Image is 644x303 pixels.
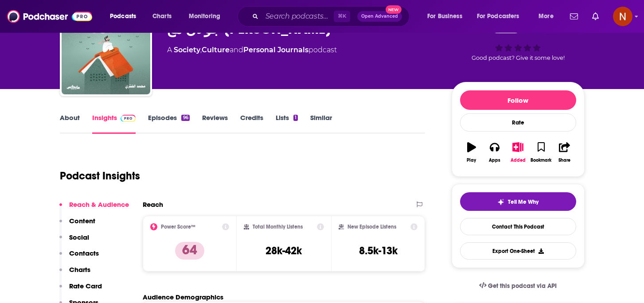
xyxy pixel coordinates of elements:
img: Podchaser Pro [121,115,136,122]
span: and [230,46,243,54]
a: Similar [310,113,332,134]
a: Show notifications dropdown [566,9,582,24]
h2: Audience Demographics [143,293,223,301]
p: Contacts [69,249,99,257]
button: Apps [483,136,506,168]
div: Play [467,158,476,163]
h2: Reach [143,200,163,209]
span: Get this podcast via API [488,282,557,290]
a: Charts [147,9,177,23]
div: Share [558,158,570,163]
button: open menu [104,9,148,23]
button: open menu [532,9,565,23]
div: A podcast [167,45,337,55]
a: Contact This Podcast [460,218,576,235]
h2: Total Monthly Listens [253,224,303,230]
h2: Power Score™ [161,224,195,230]
button: Show profile menu [613,7,632,26]
button: Rate Card [59,282,102,298]
span: ⌘ K [334,11,350,22]
a: Society [174,46,200,54]
a: Episodes96 [148,113,189,134]
span: For Business [427,10,462,23]
a: Get this podcast via API [472,275,564,297]
h2: New Episode Listens [347,224,396,230]
p: Rate Card [69,282,102,290]
span: Good podcast? Give it some love! [472,54,565,61]
p: Reach & Audience [69,200,129,209]
div: Bookmark [531,158,551,163]
span: New [386,5,402,14]
span: Open Advanced [361,14,398,19]
div: 96 [181,115,189,121]
img: tell me why sparkle [497,198,504,206]
button: Play [460,136,483,168]
span: For Podcasters [477,10,519,23]
a: About [60,113,80,134]
div: 64Good podcast? Give it some love! [452,12,585,67]
button: Bookmark [530,136,553,168]
div: Apps [489,158,500,163]
p: Charts [69,265,90,274]
h3: 8.5k-13k [359,244,398,257]
a: Credits [240,113,263,134]
button: Follow [460,90,576,110]
button: Open AdvancedNew [357,11,402,22]
span: Monitoring [189,10,220,23]
a: Show notifications dropdown [589,9,602,24]
span: Logged in as AdelNBM [613,7,632,26]
div: Added [511,158,526,163]
p: 64 [175,242,204,260]
button: open menu [183,9,232,23]
img: جَوَلان مع محمد الشثري [62,6,150,94]
button: Export One-Sheet [460,242,576,260]
img: User Profile [613,7,632,26]
span: Charts [152,10,172,23]
button: Content [59,217,95,233]
a: Reviews [202,113,228,134]
span: Podcasts [110,10,136,23]
a: Culture [202,46,230,54]
button: open menu [471,9,532,23]
button: Share [553,136,576,168]
a: InsightsPodchaser Pro [92,113,136,134]
p: Content [69,217,95,225]
h3: 28k-42k [265,244,302,257]
img: Podchaser - Follow, Share and Rate Podcasts [7,8,92,25]
button: Contacts [59,249,99,265]
button: Social [59,233,89,249]
h1: Podcast Insights [60,169,140,183]
div: 1 [293,115,298,121]
button: open menu [421,9,473,23]
a: Lists1 [276,113,298,134]
a: Personal Journals [243,46,308,54]
input: Search podcasts, credits, & more... [262,9,334,23]
div: Rate [460,113,576,132]
p: Social [69,233,89,241]
button: Added [506,136,529,168]
span: , [200,46,202,54]
button: Charts [59,265,90,282]
div: Search podcasts, credits, & more... [246,6,418,27]
span: Tell Me Why [508,198,539,206]
button: Reach & Audience [59,200,129,217]
span: More [539,10,554,23]
button: tell me why sparkleTell Me Why [460,192,576,211]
